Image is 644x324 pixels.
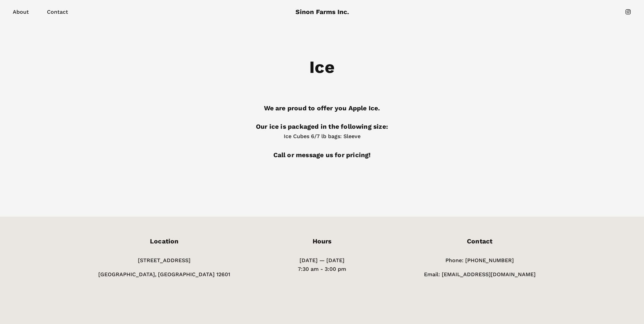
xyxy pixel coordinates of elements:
p: Phone: [PHONE_NUMBER] [403,256,557,265]
div: We are proud to offer you Apple Ice. [146,104,497,112]
p: [STREET_ADDRESS] [87,256,241,265]
a: instagram-unauth [625,9,631,15]
div: Call or message us for pricing! [146,151,497,159]
h4: Hours [245,238,399,245]
div: Ice Cubes 6/7 lb bags: Sleeve [146,132,497,141]
div: Our ice is packaged in the following size: [146,123,497,130]
p: [GEOGRAPHIC_DATA], [GEOGRAPHIC_DATA] 12601 [87,270,241,279]
a: Sinon Farms Inc. [296,8,349,16]
p: [DATE] — [DATE] 7:30 am - 3:00 pm [245,256,399,273]
h4: Contact [403,238,557,245]
p: Email: [EMAIL_ADDRESS][DOMAIN_NAME] [403,270,557,279]
a: About [13,7,29,17]
a: Contact [47,7,68,17]
h4: Location [87,238,241,245]
h2: Ice [146,58,497,76]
